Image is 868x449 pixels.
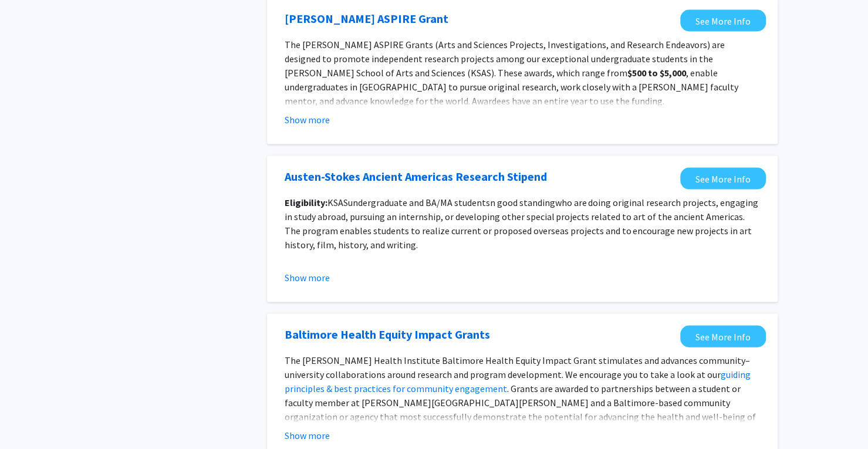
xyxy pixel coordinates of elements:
a: Opens in a new tab [680,167,766,189]
strong: Eligibility: [285,196,327,208]
button: Show more [285,270,330,284]
span: The [PERSON_NAME] Health Institute Baltimore Health Equity Impact Grant stimulates and advances c... [285,354,750,380]
span: . Grants are awarded to partnerships between a student or faculty member at [PERSON_NAME][GEOGRAP... [285,382,756,436]
button: Show more [285,112,330,126]
a: Opens in a new tab [285,167,547,185]
p: The [PERSON_NAME] ASPIRE Grants (Arts and Sciences Projects, Investigations, and Research Endeavo... [285,37,760,107]
button: Show more [285,428,330,442]
strong: $500 to $5,000 [627,66,686,78]
p: KSAS n good standing [285,195,760,251]
a: Opens in a new tab [680,325,766,347]
a: Opens in a new tab [680,9,766,31]
a: Opens in a new tab [285,9,448,27]
a: Opens in a new tab [285,325,490,343]
span: undergraduate and BA/MA students [348,196,490,208]
iframe: Chat [9,396,50,440]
